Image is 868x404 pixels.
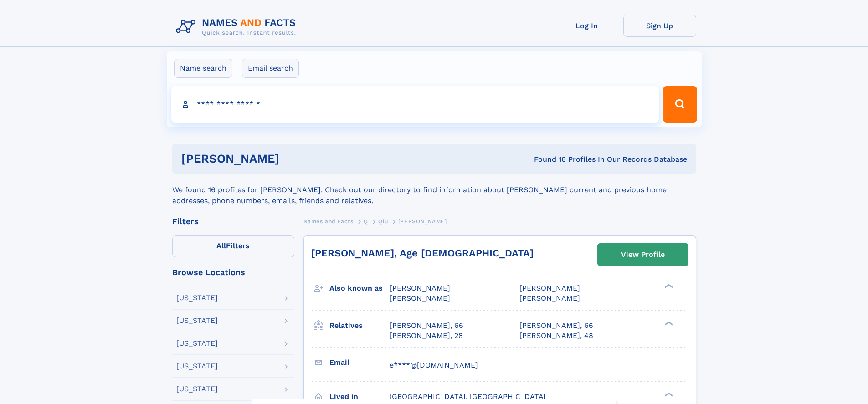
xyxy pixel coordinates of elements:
[172,15,303,39] img: Logo Names and Facts
[663,283,673,289] div: ❯
[171,86,659,123] input: search input
[172,268,294,276] div: Browse Locations
[311,247,534,259] a: [PERSON_NAME], Age [DEMOGRAPHIC_DATA]
[390,392,546,401] span: [GEOGRAPHIC_DATA], [GEOGRAPHIC_DATA]
[176,317,218,324] div: [US_STATE]
[176,294,218,302] div: [US_STATE]
[303,215,354,227] a: Names and Facts
[519,331,593,341] a: [PERSON_NAME], 48
[174,59,232,78] label: Name search
[519,294,580,302] span: [PERSON_NAME]
[176,385,218,393] div: [US_STATE]
[329,355,390,370] h3: Email
[364,215,368,227] a: Q
[181,153,407,164] h1: [PERSON_NAME]
[176,363,218,370] div: [US_STATE]
[621,244,665,265] div: View Profile
[406,154,687,164] div: Found 16 Profiles In Our Records Database
[390,284,450,292] span: [PERSON_NAME]
[172,235,294,257] label: Filters
[242,59,299,78] label: Email search
[329,318,390,333] h3: Relatives
[598,244,688,266] a: View Profile
[216,241,226,250] span: All
[390,294,450,302] span: [PERSON_NAME]
[663,391,673,397] div: ❯
[663,320,673,326] div: ❯
[172,174,696,206] div: We found 16 profiles for [PERSON_NAME]. Check out our directory to find information about [PERSON...
[390,331,463,341] a: [PERSON_NAME], 28
[663,86,697,123] button: Search Button
[398,218,447,225] span: [PERSON_NAME]
[550,15,623,37] a: Log In
[378,218,388,225] span: Qiu
[172,217,294,225] div: Filters
[390,321,463,331] a: [PERSON_NAME], 66
[329,281,390,296] h3: Also known as
[519,284,580,292] span: [PERSON_NAME]
[378,215,388,227] a: Qiu
[364,218,368,225] span: Q
[519,321,593,331] a: [PERSON_NAME], 66
[176,340,218,347] div: [US_STATE]
[623,15,696,37] a: Sign Up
